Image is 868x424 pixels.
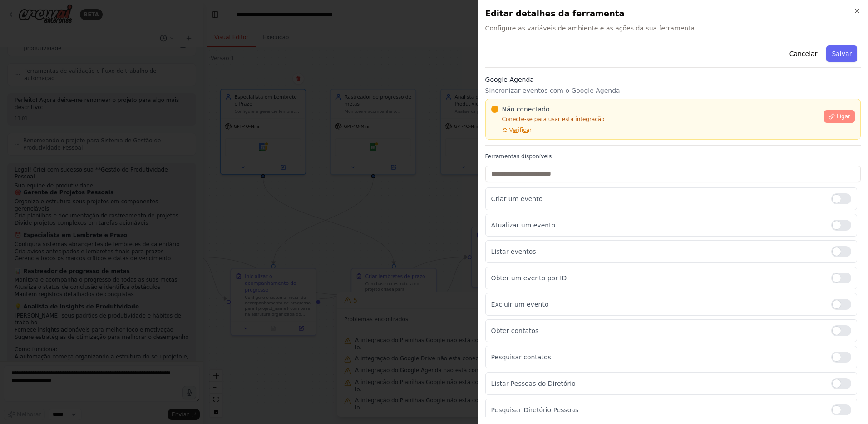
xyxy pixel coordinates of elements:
[491,353,824,362] p: Pesquisar contatos
[485,24,861,33] span: Configure as variáveis de ambiente e as ações da sua ferramenta.
[491,221,824,230] p: Atualizar um evento
[485,7,861,20] h2: Editar detalhes da ferramenta
[837,113,850,120] span: Ligar
[491,273,824,283] p: Obter um evento por ID
[485,153,861,160] label: Ferramentas disponíveis
[509,126,532,134] span: Verificar
[491,194,824,203] p: Criar um evento
[485,75,861,84] h3: Google Agenda
[824,110,855,123] button: Ligar
[502,105,550,114] span: Não conectado
[491,405,824,414] p: Pesquisar Diretório Pessoas
[826,45,857,62] button: Salvar
[491,126,532,134] button: Verificar
[491,116,819,123] p: Conecte-se para usar esta integração
[491,326,824,335] p: Obter contatos
[784,45,823,62] button: Cancelar
[491,247,824,256] p: Listar eventos
[485,86,861,95] p: Sincronizar eventos com o Google Agenda
[491,300,824,309] p: Excluir um evento
[491,379,824,388] p: Listar Pessoas do Diretório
